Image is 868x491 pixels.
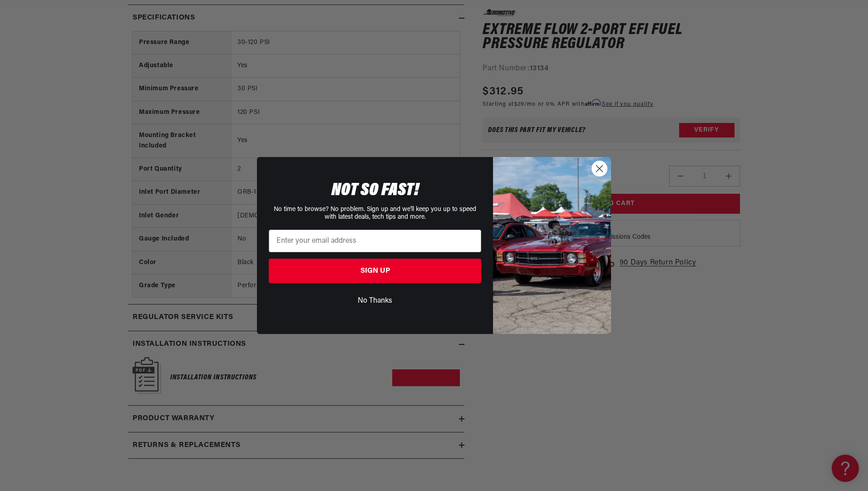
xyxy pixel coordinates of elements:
button: Close dialog [592,161,607,177]
button: No Thanks [269,292,481,309]
span: NOT SO FAST! [331,182,419,200]
span: No time to browse? No problem. Sign up and we'll keep you up to speed with latest deals, tech tip... [274,206,476,221]
img: 85cdd541-2605-488b-b08c-a5ee7b438a35.jpeg [493,157,611,334]
input: Enter your email address [269,230,481,252]
button: SIGN UP [269,259,481,283]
